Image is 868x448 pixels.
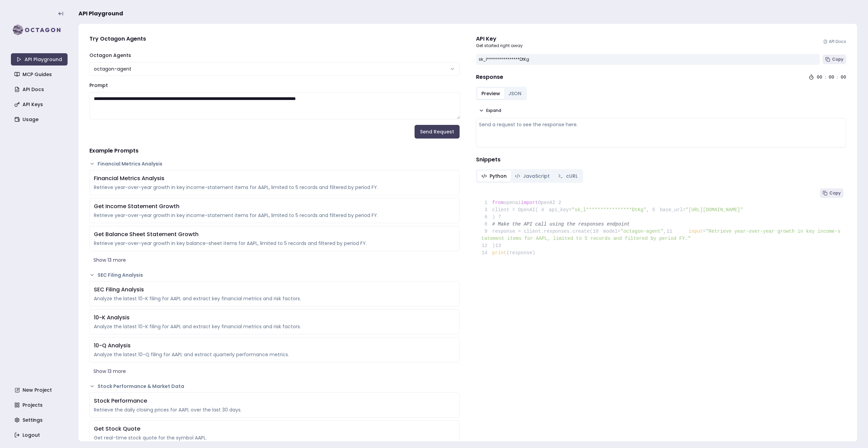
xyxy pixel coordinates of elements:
[94,174,455,183] div: Financial Metrics Analysis
[94,351,455,358] div: Analyze the latest 10-Q filing for AAPL and extract quarterly performance metrics.
[481,221,492,228] span: 8
[12,113,68,126] a: Usage
[829,74,834,80] div: 00
[89,147,460,155] h4: Example Prompts
[703,229,706,234] span: =
[94,323,455,330] div: Analyze the latest 10-K filing for AAPL and extract key financial metrics and risk factors.
[11,53,68,66] a: API Playground
[492,221,630,227] span: # Make the API call using the responses endpoint
[476,73,503,81] h4: Response
[476,35,523,43] div: API Key
[660,207,686,213] span: base_url=
[89,35,460,43] h4: Try Octagon Agents
[94,202,455,211] div: Get Income Statement Growth
[481,207,538,213] span: client = OpenAI(
[94,406,455,413] div: Retrieve the daily closing prices for AAPL over the last 30 days.
[555,199,566,206] span: 2
[94,397,455,405] div: Stock Performance
[538,200,555,205] span: OpenAI
[593,228,604,235] span: 10
[12,414,68,426] a: Settings
[476,43,523,48] p: Get started right away
[481,214,492,221] span: 6
[476,106,504,115] button: Expand
[823,55,846,64] button: Copy
[686,207,743,213] span: "[URL][DOMAIN_NAME]"
[12,68,68,81] a: MCP Guides
[837,74,838,80] div: :
[492,200,504,205] span: from
[820,188,843,198] button: Copy
[666,228,677,235] span: 11
[841,74,846,80] div: 00
[495,214,506,221] span: 7
[477,88,504,99] button: Preview
[507,250,535,256] span: (response)
[817,74,822,80] div: 00
[832,57,843,62] span: Copy
[490,173,507,179] span: Python
[12,429,68,441] a: Logout
[78,10,123,18] span: API Playground
[481,199,492,206] span: 1
[89,365,460,377] button: Show 13 more
[481,229,593,234] span: response = client.responses.create(
[504,200,521,205] span: openai
[479,121,843,128] div: Send a request to see the response here.
[523,173,550,179] span: JavaScript
[481,214,495,220] span: )
[89,52,131,59] label: Octagon Agents
[89,383,460,390] button: Stock Performance & Market Data
[11,23,68,37] img: logo-rect-yK7x_WSZ.svg
[495,242,506,249] span: 13
[94,184,455,191] div: Retrieve year-over-year growth in key income-statement items for AAPL, limited to 5 records and f...
[12,98,68,111] a: API Keys
[646,207,649,213] span: ,
[620,229,663,234] span: "octagon-agent"
[94,212,455,219] div: Retrieve year-over-year growth in key income-statement items for AAPL, limited to 5 records and f...
[94,425,455,433] div: Get Stock Quote
[829,190,841,196] span: Copy
[94,286,455,294] div: SEC Filing Analysis
[481,228,492,235] span: 9
[689,229,703,234] span: input
[504,88,525,99] button: JSON
[481,243,495,248] span: )
[94,342,455,350] div: 10-Q Analysis
[481,249,492,257] span: 14
[492,250,507,256] span: print
[94,434,455,441] div: Get real-time stock quote for the symbol AAPL.
[664,229,666,234] span: ,
[521,200,538,205] span: import
[481,206,492,214] span: 3
[12,83,68,96] a: API Docs
[415,125,460,139] button: Send Request
[538,206,549,214] span: 4
[94,295,455,302] div: Analyze the latest 10-K filing for AAPL and extract key financial metrics and risk factors.
[566,173,578,179] span: cURL
[823,39,846,44] a: API Docs
[94,240,455,247] div: Retrieve year-over-year growth in key balance-sheet items for AAPL, limited to 5 records and filt...
[476,156,846,164] h4: Snippets
[89,160,460,167] button: Financial Metrics Analysis
[89,82,108,89] label: Prompt
[603,229,620,234] span: model=
[649,206,660,214] span: 5
[89,254,460,266] button: Show 13 more
[486,108,501,113] span: Expand
[12,399,68,411] a: Projects
[825,74,826,80] div: :
[481,242,492,249] span: 12
[94,230,455,239] div: Get Balance Sheet Statement Growth
[549,207,572,213] span: api_key=
[89,272,460,278] button: SEC Filing Analysis
[12,384,68,396] a: New Project
[94,314,455,322] div: 10-K Analysis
